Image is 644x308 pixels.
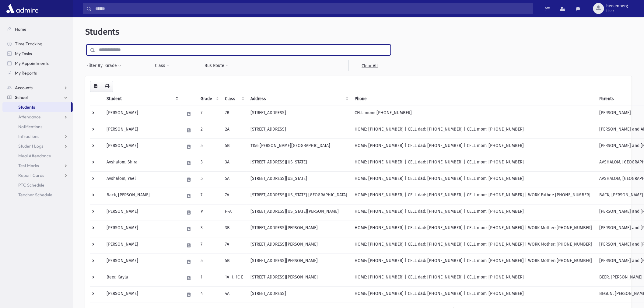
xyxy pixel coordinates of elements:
[351,155,596,171] td: HOME: [PHONE_NUMBER] | CELL dad: [PHONE_NUMBER] | CELL mom: [PHONE_NUMBER]
[2,58,73,68] a: My Appointments
[247,92,351,106] th: Address: activate to sort column ascending
[221,188,247,204] td: 7A
[103,254,181,270] td: [PERSON_NAME]
[18,114,41,120] span: Attendance
[351,106,596,122] td: CELL mom: [PHONE_NUMBER]
[18,134,39,139] span: Infractions
[221,138,247,155] td: 5B
[2,131,73,141] a: Infractions
[351,171,596,188] td: HOME: [PHONE_NUMBER] | CELL dad: [PHONE_NUMBER] | CELL mom: [PHONE_NUMBER]
[247,138,351,155] td: 1156 [PERSON_NAME][GEOGRAPHIC_DATA]
[105,60,121,71] button: Grade
[2,102,71,112] a: Students
[103,237,181,254] td: [PERSON_NAME]
[197,138,221,155] td: 5
[2,161,73,170] a: Test Marks
[18,192,52,198] span: Teacher Schedule
[197,92,221,106] th: Grade: activate to sort column ascending
[221,254,247,270] td: 5B
[197,188,221,204] td: 7
[197,286,221,303] td: 4
[351,221,596,237] td: HOME: [PHONE_NUMBER] | CELL dad: [PHONE_NUMBER] | CELL mom: [PHONE_NUMBER] | WORK Mother: [PHONE_...
[351,286,596,303] td: HOME: [PHONE_NUMBER] | CELL dad: [PHONE_NUMBER] | CELL mom: [PHONE_NUMBER]
[351,138,596,155] td: HOME: [PHONE_NUMBER] | CELL dad: [PHONE_NUMBER] | CELL mom: [PHONE_NUMBER]
[247,254,351,270] td: [STREET_ADDRESS][PERSON_NAME]
[103,286,181,303] td: [PERSON_NAME]
[2,151,73,161] a: Meal Attendance
[15,85,33,90] span: Accounts
[221,237,247,254] td: 7A
[247,188,351,204] td: [STREET_ADDRESS][US_STATE] [GEOGRAPHIC_DATA]
[247,270,351,286] td: [STREET_ADDRESS][PERSON_NAME]
[351,122,596,138] td: HOME: [PHONE_NUMBER] | CELL dad: [PHONE_NUMBER] | CELL mom: [PHONE_NUMBER]
[2,68,73,78] a: My Reports
[221,92,247,106] th: Class: activate to sort column ascending
[351,188,596,204] td: HOME: [PHONE_NUMBER] | CELL dad: [PHONE_NUMBER] | CELL mom: [PHONE_NUMBER] | WORK Father: [PHONE_...
[103,221,181,237] td: [PERSON_NAME]
[2,170,73,180] a: Report Cards
[197,204,221,221] td: P
[103,188,181,204] td: Back, [PERSON_NAME]
[18,163,39,168] span: Test Marks
[197,270,221,286] td: 1
[85,27,119,37] span: Students
[247,204,351,221] td: [STREET_ADDRESS][US_STATE][PERSON_NAME]
[221,122,247,138] td: 2A
[197,171,221,188] td: 5
[103,204,181,221] td: [PERSON_NAME]
[86,62,105,69] span: Filter By
[15,61,49,66] span: My Appointments
[348,60,391,71] a: Clear All
[15,41,42,47] span: Time Tracking
[2,39,73,49] a: Time Tracking
[247,237,351,254] td: [STREET_ADDRESS][PERSON_NAME]
[18,124,42,129] span: Notifications
[221,270,247,286] td: 1A H, 1C E
[221,286,247,303] td: 4A
[197,221,221,237] td: 3
[247,155,351,171] td: [STREET_ADDRESS][US_STATE]
[18,182,44,188] span: PTC Schedule
[103,92,181,106] th: Student: activate to sort column descending
[2,83,73,93] a: Accounts
[2,24,73,34] a: Home
[2,190,73,200] a: Teacher Schedule
[101,81,113,92] button: Print
[18,143,43,149] span: Student Logs
[197,237,221,254] td: 7
[103,171,181,188] td: Avshalom, Yael
[351,237,596,254] td: HOME: [PHONE_NUMBER] | CELL dad: [PHONE_NUMBER] | CELL mom: [PHONE_NUMBER] | WORK Mother: [PHONE_...
[90,81,101,92] button: CSV
[221,171,247,188] td: 5A
[221,155,247,171] td: 3A
[2,141,73,151] a: Student Logs
[221,106,247,122] td: 7B
[351,270,596,286] td: HOME: [PHONE_NUMBER] | CELL dad: [PHONE_NUMBER] | CELL mom: [PHONE_NUMBER]
[351,92,596,106] th: Phone
[221,221,247,237] td: 3B
[607,4,628,9] span: heisenberg
[5,2,40,15] img: AdmirePro
[351,254,596,270] td: HOME: [PHONE_NUMBER] | CELL dad: [PHONE_NUMBER] | CELL mom: [PHONE_NUMBER] | WORK Mother: [PHONE_...
[197,155,221,171] td: 3
[103,138,181,155] td: [PERSON_NAME]
[15,26,26,32] span: Home
[103,106,181,122] td: [PERSON_NAME]
[15,51,32,56] span: My Tasks
[247,286,351,303] td: [STREET_ADDRESS]
[2,122,73,131] a: Notifications
[205,60,229,71] button: Bus Route
[247,122,351,138] td: [STREET_ADDRESS]
[247,171,351,188] td: [STREET_ADDRESS][US_STATE]
[197,254,221,270] td: 5
[103,122,181,138] td: [PERSON_NAME]
[103,155,181,171] td: Avshalom, Shira
[18,173,44,178] span: Report Cards
[221,204,247,221] td: P-A
[155,60,170,71] button: Class
[18,104,35,110] span: Students
[92,3,533,14] input: Search
[15,70,37,76] span: My Reports
[607,9,628,13] span: User
[2,49,73,58] a: My Tasks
